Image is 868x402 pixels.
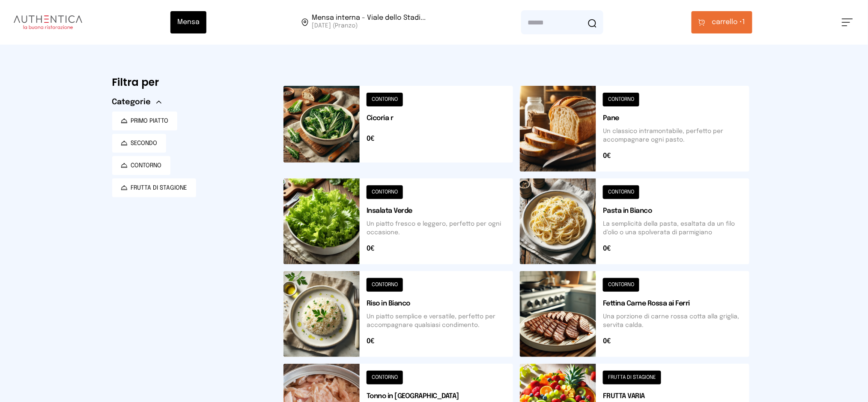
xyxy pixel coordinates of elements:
[112,112,177,130] button: PRIMO PIATTO
[112,96,161,108] button: Categorie
[112,178,196,197] button: FRUTTA DI STAGIONE
[712,17,743,27] span: carrello •
[712,17,746,27] span: 1
[112,156,170,175] button: CONTORNO
[112,134,166,153] button: SECONDO
[131,184,188,192] span: FRUTTA DI STAGIONE
[312,21,426,30] span: [DATE] (Pranzo)
[112,76,270,89] h6: Filtra per
[131,117,169,125] span: PRIMO PIATTO
[170,11,206,33] button: Mensa
[131,161,162,170] span: CONTORNO
[112,96,151,108] span: Categorie
[692,11,752,33] button: carrello •1
[312,15,426,30] span: Viale dello Stadio, 77, 05100 Terni TR, Italia
[14,15,82,29] img: logo.8f33a47.png
[131,139,158,148] span: SECONDO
